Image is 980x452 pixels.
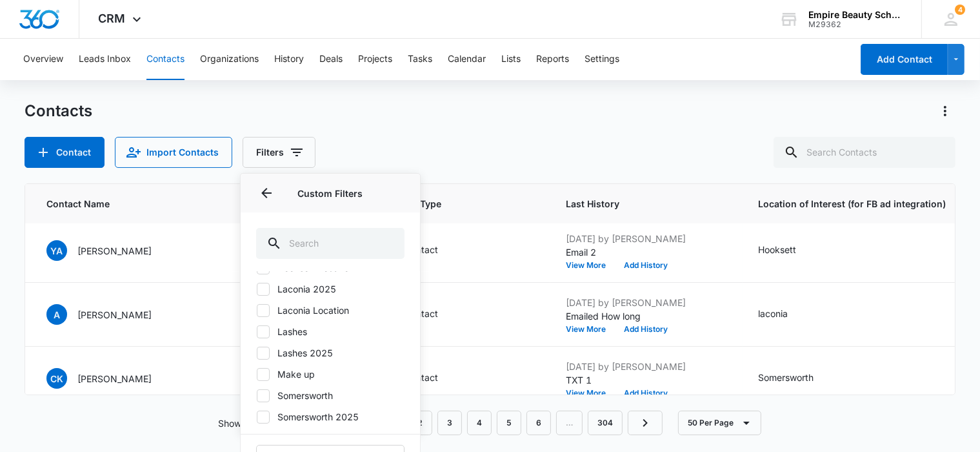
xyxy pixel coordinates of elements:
span: YA [46,240,67,261]
label: Lashes 2025 [256,346,405,360]
div: Location of Interest (for FB ad integration) - Somersworth - Select to Edit Field [758,371,837,386]
label: Somersworth 2025 [256,410,405,424]
span: Contact Name [46,197,198,211]
span: 4 [955,5,965,15]
button: Settings [585,39,619,80]
div: Contact Name - Chrystn Keeley - Select to Edit Field [46,368,175,389]
p: TXT 1 [566,373,727,387]
button: History [274,39,304,80]
a: Page 3 [437,411,462,435]
p: Custom Filters [256,187,405,200]
div: Contact Type - New Contact - Select to Edit Field [383,371,461,386]
button: 50 Per Page [678,411,761,435]
p: Emailed How long [566,309,727,323]
button: Projects [358,39,392,80]
div: laconia [758,307,788,320]
input: Search [256,228,405,259]
button: Add Contact [861,44,948,75]
button: View More [566,325,615,333]
div: Contact Name - Ashley - Select to Edit Field [46,304,175,325]
p: [DATE] by [PERSON_NAME] [566,232,727,245]
span: Location of Interest (for FB ad integration) [758,197,946,211]
div: Contact Name - Yris Abreu - Select to Edit Field [46,240,175,261]
button: Calendar [448,39,486,80]
p: [PERSON_NAME] [77,244,152,258]
a: Page 6 [526,411,551,435]
p: Showing 1-50 of 15159 [218,416,323,430]
label: Laconia 2025 [256,282,405,296]
button: View More [566,262,615,269]
button: Reports [536,39,569,80]
a: Page 4 [467,411,492,435]
p: [PERSON_NAME] [77,308,152,322]
a: Next Page [628,411,663,435]
span: Last History [566,197,708,211]
p: Email 2 [566,245,727,259]
button: Filters [243,137,315,168]
button: Add History [615,325,677,333]
button: Back [256,183,277,203]
button: Actions [935,101,955,121]
nav: Pagination [338,411,663,435]
div: Contact Type - New Contact - Select to Edit Field [383,243,461,258]
button: Contacts [146,39,185,80]
button: Lists [501,39,521,80]
button: Import Contacts [115,137,232,168]
span: A [46,304,67,325]
div: Location of Interest (for FB ad integration) - laconia - Select to Edit Field [758,307,811,322]
span: Contact Type [383,197,516,211]
div: notifications count [955,5,965,15]
div: Somersworth [758,371,814,384]
div: Hooksett [758,243,796,256]
input: Search Contacts [774,137,955,168]
button: Deals [319,39,343,80]
p: [PERSON_NAME] [77,372,152,385]
a: Page 304 [588,411,623,435]
span: CK [46,368,67,389]
button: Tasks [408,39,432,80]
span: CRM [99,12,126,25]
button: View More [566,389,615,397]
div: account id [808,20,903,29]
button: Add History [615,389,677,397]
label: Lashes [256,325,405,338]
button: Add Contact [25,137,105,168]
label: Make up [256,367,405,381]
label: Laconia Location [256,303,405,317]
a: Page 5 [497,411,521,435]
div: Location of Interest (for FB ad integration) - Hooksett - Select to Edit Field [758,243,819,258]
button: Leads Inbox [79,39,131,80]
button: Add History [615,262,677,269]
label: Somersworth [256,389,405,402]
button: Overview [23,39,63,80]
p: [DATE] by [PERSON_NAME] [566,296,727,309]
div: account name [808,10,903,20]
p: [DATE] by [PERSON_NAME] [566,360,727,373]
button: Organizations [200,39,259,80]
div: Contact Type - New Contact - Select to Edit Field [383,307,461,322]
h1: Contacts [25,101,92,121]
